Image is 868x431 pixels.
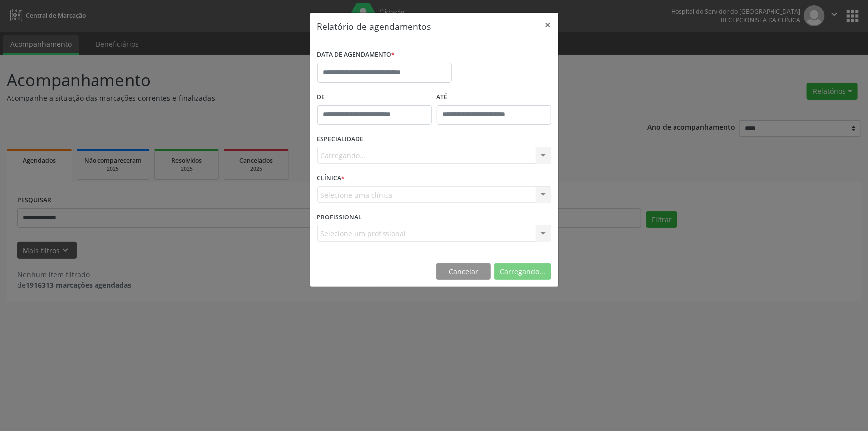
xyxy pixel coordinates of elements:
h5: Relatório de agendamentos [317,20,431,33]
label: DATA DE AGENDAMENTO [317,47,395,63]
label: ATÉ [437,90,551,105]
button: Carregando... [494,263,551,280]
button: Cancelar [436,263,491,280]
label: CLÍNICA [317,171,345,186]
button: Close [538,13,558,37]
label: ESPECIALIDADE [317,132,364,147]
label: De [317,90,432,105]
label: PROFISSIONAL [317,210,362,225]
